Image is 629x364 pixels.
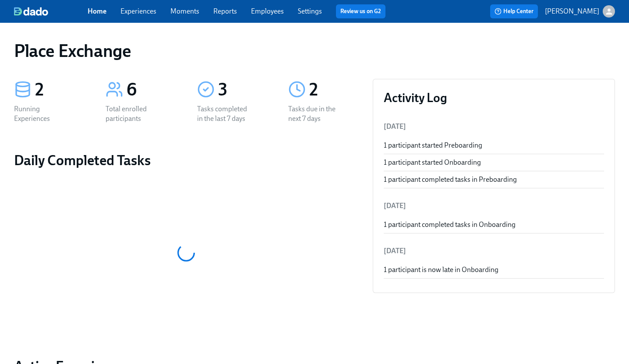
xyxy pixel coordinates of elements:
[384,195,604,216] li: [DATE]
[384,240,604,262] li: [DATE]
[14,104,70,124] div: Running Experiences
[14,152,359,169] h2: Daily Completed Tasks
[384,90,604,106] h3: Activity Log
[384,141,604,150] div: 1 participant started Preboarding
[288,104,344,124] div: Tasks due in the next 7 days
[336,4,385,18] button: Review us on G2
[14,7,88,16] a: dado
[35,79,85,101] div: 2
[490,4,538,18] button: Help Center
[384,265,604,275] div: 1 participant is now late in Onboarding
[384,175,604,184] div: 1 participant completed tasks in Preboarding
[88,7,106,15] a: Home
[14,7,48,16] img: dado
[545,7,599,16] p: [PERSON_NAME]
[120,7,156,15] a: Experiences
[197,104,253,124] div: Tasks completed in the last 7 days
[251,7,284,15] a: Employees
[384,122,406,131] span: [DATE]
[340,7,381,16] a: Review us on G2
[298,7,322,15] a: Settings
[545,5,615,18] button: [PERSON_NAME]
[384,220,604,230] div: 1 participant completed tasks in Onboarding
[106,104,162,124] div: Total enrolled participants
[14,40,131,61] h1: Place Exchange
[495,7,534,16] span: Help Center
[218,79,268,101] div: 3
[213,7,237,15] a: Reports
[170,7,199,15] a: Moments
[309,79,359,101] div: 2
[127,79,176,101] div: 6
[384,158,604,167] div: 1 participant started Onboarding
